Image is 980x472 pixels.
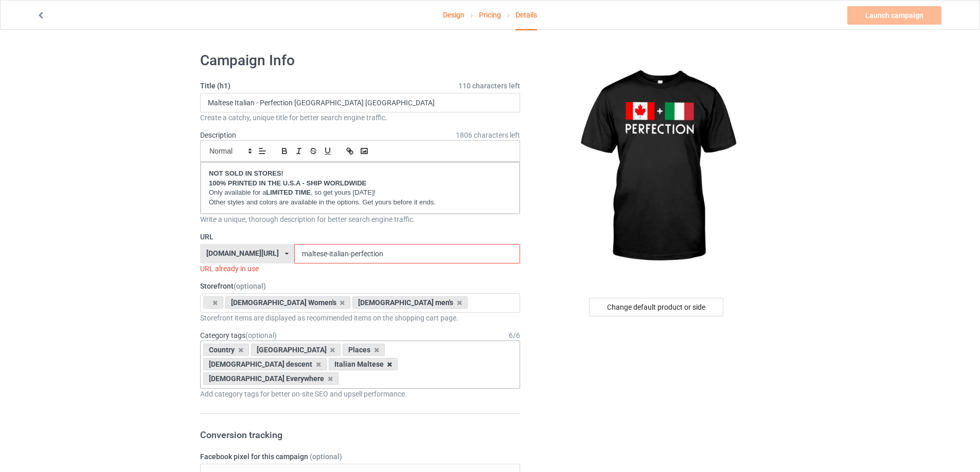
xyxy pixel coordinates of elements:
span: (optional) [234,282,266,290]
div: [DOMAIN_NAME][URL] [206,250,279,257]
a: Design [443,1,465,29]
div: Details [515,1,537,30]
p: Only available for a , so get yours [DATE]! [209,188,511,198]
div: [DEMOGRAPHIC_DATA] Everywhere [203,372,338,385]
div: Places [343,344,385,356]
div: [DEMOGRAPHIC_DATA] descent [203,358,327,370]
label: Storefront [200,281,520,291]
label: Category tags [200,330,277,341]
div: Write a unique, thorough description for better search engine traffic. [200,214,520,224]
div: [GEOGRAPHIC_DATA] [251,344,341,356]
span: (optional) [245,331,277,339]
label: Description [200,131,236,139]
div: URL already in use [200,263,520,274]
p: Other styles and colors are available in the options. Get yours before it ends. [209,198,511,207]
div: Add category tags for better on-site SEO and upsell performance. [200,389,520,399]
a: Pricing [479,1,501,29]
div: [DEMOGRAPHIC_DATA] Women's [225,296,351,309]
strong: LIMITED TIME [266,188,311,196]
div: Italian Maltese [329,358,398,370]
span: 1806 characters left [456,130,520,140]
label: URL [200,232,520,242]
div: Storefront items are displayed as recommended items on the shopping cart page. [200,313,520,323]
span: (optional) [310,452,342,461]
label: Facebook pixel for this campaign [200,451,520,462]
strong: NOT SOLD IN STORES! [209,169,283,177]
h1: Campaign Info [200,51,520,70]
label: Title (h1) [200,81,520,91]
span: 110 characters left [458,81,520,91]
div: 6 / 6 [509,330,520,341]
h3: Conversion tracking [200,429,520,441]
div: Country [203,344,249,356]
div: Change default product or side [589,298,723,316]
strong: 100% PRINTED IN THE U.S.A - SHIP WORLDWIDE [209,179,366,187]
div: Create a catchy, unique title for better search engine traffic. [200,112,520,123]
div: [DEMOGRAPHIC_DATA] men's [352,296,468,309]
